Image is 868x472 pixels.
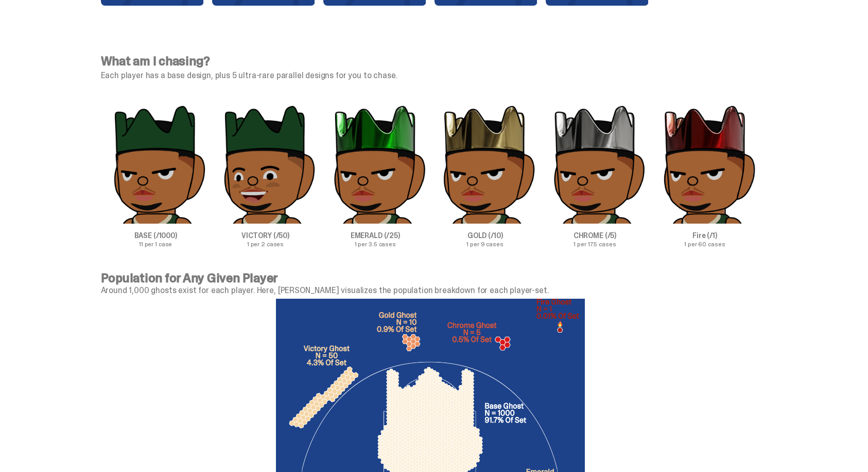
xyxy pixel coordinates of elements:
[101,272,760,284] p: Population for Any Given Player
[101,232,211,239] p: BASE (/1000)
[101,104,210,224] img: Parallel%20Images-16.png
[321,104,430,224] img: Parallel%20Images-18.png
[650,104,759,224] img: Parallel%20Images-21.png
[101,71,760,80] p: Each player has a base design, plus 5 ultra-rare parallel designs for you to chase.
[211,104,320,224] img: Parallel%20Images-17.png
[101,286,760,295] p: Around 1,000 ghosts exist for each player. Here, [PERSON_NAME] visualizes the population breakdow...
[211,232,320,239] p: VICTORY (/50)
[540,241,650,247] p: 1 per 17.5 cases
[650,232,759,239] p: Fire (/1)
[211,241,320,247] p: 1 per 2 cases
[430,232,540,239] p: GOLD (/10)
[430,241,540,247] p: 1 per 9 cases
[650,241,759,247] p: 1 per 60 cases
[101,241,211,247] p: 11 per 1 case
[430,104,540,224] img: Parallel%20Images-19.png
[320,232,430,239] p: EMERALD (/25)
[541,104,650,224] img: Parallel%20Images-20.png
[540,232,650,239] p: CHROME (/5)
[101,55,760,67] h4: What am I chasing?
[320,241,430,247] p: 1 per 3.5 cases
